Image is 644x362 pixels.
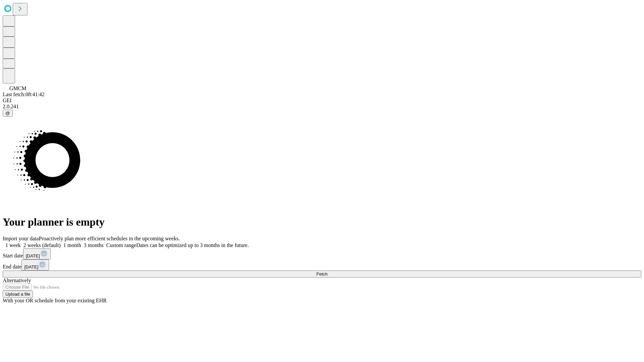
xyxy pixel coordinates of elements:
[24,264,38,269] span: [DATE]
[3,216,641,228] h1: Your planner is empty
[3,298,107,303] span: With your OR schedule from your existing EHR
[3,278,31,283] span: Alternatively
[106,242,136,248] span: Custom range
[21,259,49,270] button: [DATE]
[3,236,39,241] span: Import your data
[9,85,26,91] span: GMCM
[3,92,45,97] span: Last fetch: 08:41:42
[3,248,641,259] div: Start date
[84,242,104,248] span: 3 months
[3,104,641,110] div: 2.0.241
[3,98,641,104] div: GEI
[39,236,180,241] span: Proactively plan more efficient schedules in the upcoming weeks.
[3,110,13,117] button: @
[5,242,21,248] span: 1 week
[63,242,81,248] span: 1 month
[3,270,641,278] button: Fetch
[3,291,33,298] button: Upload a file
[5,111,10,116] span: @
[3,259,641,270] div: End date
[23,248,51,259] button: [DATE]
[316,271,327,277] span: Fetch
[136,242,249,248] span: Dates can be optimized up to 3 months in the future.
[23,242,61,248] span: 2 weeks (default)
[26,253,40,258] span: [DATE]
